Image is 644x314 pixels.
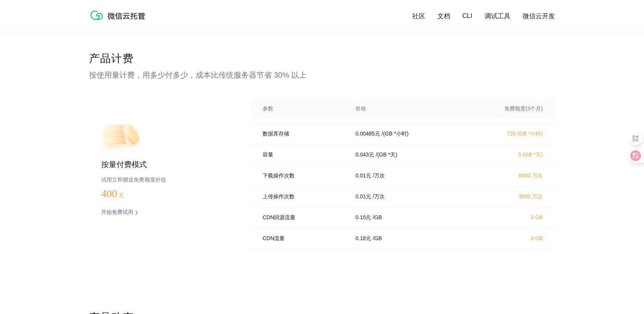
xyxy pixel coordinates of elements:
p: 3000 万次 [476,193,543,200]
span: 元 [118,193,124,198]
p: 按量付费模式 [101,159,226,170]
p: 0.01 元 [355,172,371,179]
a: 文档 [437,12,450,21]
p: 0.01 元 [355,193,371,200]
p: / GB [373,214,382,221]
p: 免费额度(3个月) [476,105,543,112]
p: 3 GB [476,214,543,220]
p: 0.00485 元 [355,131,380,137]
a: 微信云托管 [89,18,150,24]
p: / (GB *小时) [382,131,409,137]
a: CLI [462,12,472,20]
p: 上传操作次数 [263,193,345,200]
p: 5 (GB *天) [476,151,543,158]
p: 0.18 元 [355,235,371,242]
p: / GB [373,235,382,242]
p: 0.043 元 [355,151,374,158]
p: 产品计费 [89,51,555,67]
p: CDN回源流量 [263,214,345,221]
p: 6000 万次 [476,172,543,179]
img: 微信云托管 [89,8,150,23]
p: 400 [101,188,139,200]
p: / 万次 [373,172,385,179]
p: 开始免费试用 [101,209,133,217]
a: 社区 [412,12,425,21]
p: 下载操作次数 [263,172,345,179]
p: 参数 [263,105,345,112]
p: 按使用量计费，用多少付多少，成本比传统服务器节省 30% 以上 [89,70,555,80]
p: / (GB *天) [376,151,397,158]
p: CDN流量 [263,235,345,242]
p: / 万次 [373,193,385,200]
p: 容量 [263,151,345,158]
a: 微信云开发 [523,12,555,21]
p: 720 (GB *小时) [476,131,543,137]
p: 0.15 元 [355,214,371,221]
a: 调试工具 [485,12,510,21]
p: 价格 [355,105,366,112]
p: 3 GB [476,235,543,241]
p: 数据库存储 [263,131,345,137]
p: 试用立即赠送免费额度价值 [101,175,226,185]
